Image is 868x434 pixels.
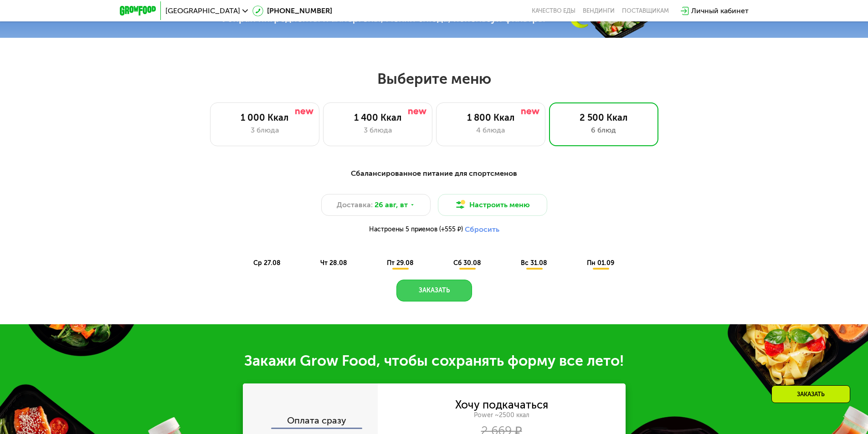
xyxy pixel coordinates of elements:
[252,5,332,16] a: [PHONE_NUMBER]
[438,194,547,216] button: Настроить меню
[532,7,575,15] a: Качество еды
[378,411,626,419] div: Power ~2500 ккал
[691,5,749,16] div: Личный кабинет
[587,259,614,267] span: пн 01.09
[387,259,414,267] span: пт 29.08
[333,112,423,123] div: 1 400 Ккал
[622,7,669,15] div: поставщикам
[465,225,499,234] button: Сбросить
[220,125,310,136] div: 3 блюда
[446,125,536,136] div: 4 блюда
[771,385,850,403] div: Заказать
[396,280,472,301] button: Заказать
[337,199,373,210] span: Доставка:
[244,416,378,428] div: Оплата сразу
[320,259,347,267] span: чт 28.08
[583,7,615,15] a: Вендинги
[455,400,548,410] div: Хочу подкачаться
[446,112,536,123] div: 1 800 Ккал
[253,259,281,267] span: ср 27.08
[453,259,481,267] span: сб 30.08
[559,125,649,136] div: 6 блюд
[333,125,423,136] div: 3 блюда
[375,199,408,210] span: 26 авг, вт
[521,259,547,267] span: вс 31.08
[29,70,839,88] h2: Выберите меню
[165,7,240,15] span: [GEOGRAPHIC_DATA]
[559,112,649,123] div: 2 500 Ккал
[164,168,704,179] div: Сбалансированное питание для спортсменов
[220,112,310,123] div: 1 000 Ккал
[369,226,463,233] span: Настроены 5 приемов (+555 ₽)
